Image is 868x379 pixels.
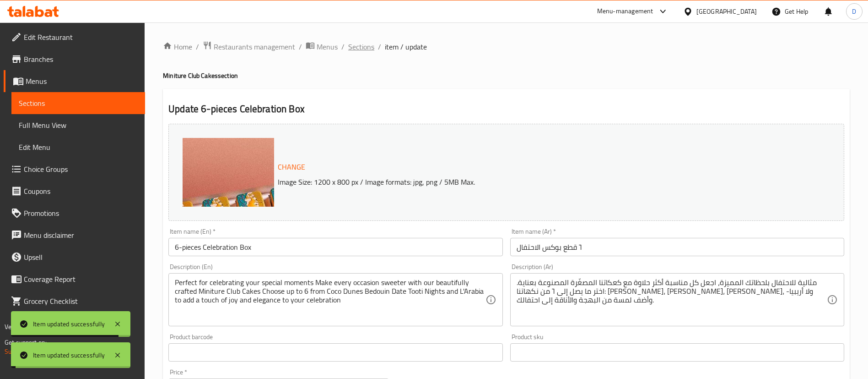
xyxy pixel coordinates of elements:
[19,142,138,153] span: Edit Menu
[24,54,138,65] span: Branches
[852,6,856,16] span: D
[696,6,757,16] div: [GEOGRAPHIC_DATA]
[5,346,63,357] a: Support.OpsPlatform
[19,98,138,109] span: Sections
[4,26,145,48] a: Edit Restaurant
[348,41,374,52] a: Sections
[24,230,138,241] span: Menu disclaimer
[24,274,138,285] span: Coverage Report
[4,224,145,246] a: Menu disclaimer
[11,92,145,114] a: Sections
[168,343,502,362] input: Please enter product barcode
[24,186,138,197] span: Coupons
[4,180,145,202] a: Coupons
[510,238,844,256] input: Enter name Ar
[33,350,105,360] div: Item updated successfully
[163,41,850,53] nav: breadcrumb
[4,290,145,312] a: Grocery Checklist
[19,120,138,131] span: Full Menu View
[341,41,345,52] li: /
[299,41,302,52] li: /
[274,176,760,187] p: Image Size: 1200 x 800 px / Image formats: jpg, png / 5MB Max.
[274,158,309,176] button: Change
[24,296,138,307] span: Grocery Checklist
[385,41,427,52] span: item / update
[24,252,138,263] span: Upsell
[317,41,338,52] span: Menus
[24,32,138,43] span: Edit Restaurant
[163,41,192,52] a: Home
[5,336,47,348] span: Get support on:
[378,41,381,52] li: /
[33,319,105,329] div: Item updated successfully
[4,48,145,70] a: Branches
[183,138,366,321] img: f8b1d91a-266b-466c-bcc4-ce3d10841d1c.jpg
[4,70,145,92] a: Menus
[4,202,145,224] a: Promotions
[175,278,485,322] textarea: Perfect for celebrating your special moments Make every occasion sweeter with our beautifully cra...
[5,321,27,333] span: Version:
[214,41,295,52] span: Restaurants management
[24,164,138,175] span: Choice Groups
[11,136,145,158] a: Edit Menu
[510,343,844,362] input: Please enter product sku
[196,41,199,52] li: /
[26,76,138,87] span: Menus
[306,41,338,53] a: Menus
[597,6,653,17] div: Menu-management
[278,160,305,174] span: Change
[163,71,850,80] h4: Miniture Club Cakes section
[4,268,145,290] a: Coverage Report
[4,158,145,180] a: Choice Groups
[4,246,145,268] a: Upsell
[11,114,145,136] a: Full Menu View
[203,41,295,53] a: Restaurants management
[168,102,844,116] h2: Update 6-pieces Celebration Box
[24,208,138,219] span: Promotions
[517,278,827,322] textarea: مثالية للاحتفال بلحظاتك المميزة، اجعل كل مناسبة أكثر حلاوة مع كعكاتنا المصغّرة المصنوعة بعناية. ا...
[168,238,502,256] input: Enter name En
